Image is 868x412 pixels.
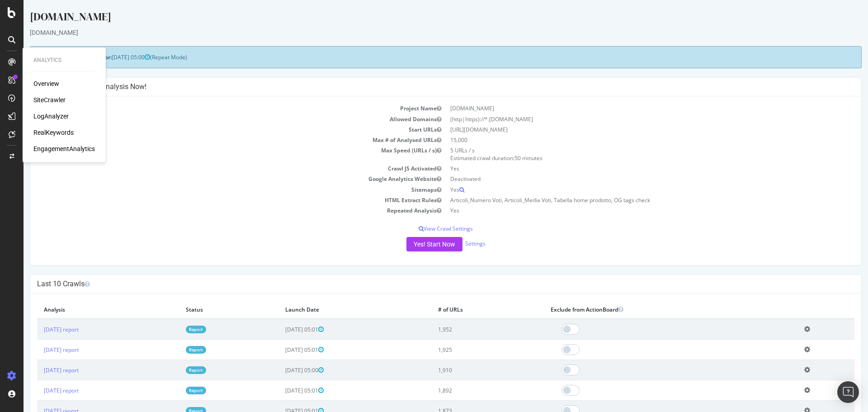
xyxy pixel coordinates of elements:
span: [DATE] 05:00 [88,53,127,61]
a: Report [162,326,183,333]
a: RealKeywords [33,128,74,137]
td: HTML Extract Rules [14,195,422,205]
button: Yes! Start Now [383,237,439,251]
td: Crawl JS Activated [14,163,422,174]
td: Yes [422,163,831,174]
td: Start URLs [14,124,422,135]
td: [URL][DOMAIN_NAME] [422,124,831,135]
h4: Configure your New Analysis Now! [14,82,831,91]
th: Launch Date [255,300,408,319]
td: [DOMAIN_NAME] [422,103,831,114]
td: Max # of Analysed URLs [14,135,422,145]
span: [DATE] 05:00 [262,366,300,374]
a: [DATE] report [20,366,55,374]
a: [DATE] report [20,387,55,394]
strong: Next Launch Scheduled for: [14,53,88,61]
a: LogAnalyzer [33,112,69,121]
td: Max Speed (URLs / s) [14,145,422,163]
td: 1,925 [408,340,520,360]
td: Google Analytics Website [14,174,422,184]
a: Settings [442,240,462,247]
th: # of URLs [408,300,520,319]
a: EngagementAnalytics [33,144,95,153]
div: Analytics [33,57,95,64]
span: [DATE] 05:01 [262,326,300,333]
a: [DATE] report [20,346,55,354]
span: [DATE] 05:01 [262,387,300,394]
td: Yes [422,205,831,216]
a: Report [162,366,183,374]
td: 1,952 [408,319,520,340]
td: Yes [422,185,831,195]
td: Sitemaps [14,185,422,195]
a: [DATE] report [20,326,55,333]
div: [DOMAIN_NAME] [6,28,838,37]
td: Repeated Analysis [14,205,422,216]
div: Open Intercom Messenger [837,381,859,403]
div: [DOMAIN_NAME] [6,9,838,28]
td: Deactivated [422,174,831,184]
a: Report [162,387,183,394]
a: Overview [33,79,59,88]
td: 1,910 [408,360,520,380]
p: View Crawl Settings [14,225,831,232]
td: 1,892 [408,380,520,401]
td: 15,000 [422,135,831,145]
div: (Repeat Mode) [6,46,838,68]
h4: Last 10 Crawls [14,279,831,289]
td: Articoli_Numero Voti, Articoli_Media Voti, Tabella home prodotto, OG tags check [422,195,831,205]
td: Project Name [14,103,422,114]
td: Allowed Domains [14,114,422,124]
td: (http|https)://*.[DOMAIN_NAME] [422,114,831,124]
th: Exclude from ActionBoard [520,300,774,319]
a: Report [162,346,183,354]
th: Analysis [14,300,156,319]
span: [DATE] 05:01 [262,346,300,354]
th: Status [156,300,255,319]
td: 5 URLs / s Estimated crawl duration: [422,145,831,163]
a: SiteCrawler [33,95,66,104]
span: 50 minutes [491,154,519,162]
